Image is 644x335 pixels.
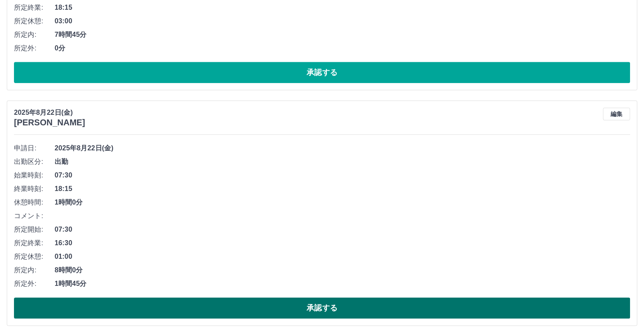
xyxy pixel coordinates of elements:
[14,211,55,221] span: コメント:
[55,170,630,180] span: 07:30
[14,16,55,26] span: 所定休憩:
[55,197,630,208] span: 1時間0分
[55,16,630,26] span: 03:00
[14,157,55,167] span: 出勤区分:
[55,3,630,13] span: 18:15
[55,252,630,262] span: 01:00
[55,157,630,167] span: 出勤
[14,62,630,83] button: 承認する
[55,265,630,275] span: 8時間0分
[14,30,55,40] span: 所定内:
[55,43,630,53] span: 0分
[55,143,630,153] span: 2025年8月22日(金)
[14,184,55,194] span: 終業時刻:
[55,224,630,235] span: 07:30
[603,108,630,120] button: 編集
[14,108,85,118] p: 2025年8月22日(金)
[14,43,55,53] span: 所定外:
[14,297,630,318] button: 承認する
[14,279,55,289] span: 所定外:
[14,224,55,235] span: 所定開始:
[14,238,55,248] span: 所定終業:
[14,143,55,153] span: 申請日:
[14,197,55,208] span: 休憩時間:
[14,3,55,13] span: 所定終業:
[14,170,55,180] span: 始業時刻:
[55,238,630,248] span: 16:30
[55,184,630,194] span: 18:15
[55,279,630,289] span: 1時間45分
[14,252,55,262] span: 所定休憩:
[55,30,630,40] span: 7時間45分
[14,265,55,275] span: 所定内:
[14,118,85,127] h3: [PERSON_NAME]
